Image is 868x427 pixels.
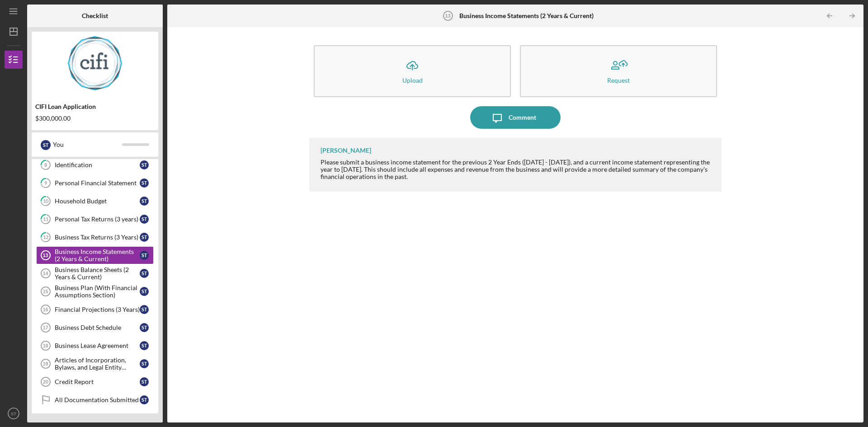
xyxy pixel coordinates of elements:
div: Upload [402,77,423,84]
a: 8IdentificationST [36,156,154,174]
div: S T [140,305,149,314]
div: All Documentation Submitted [55,396,140,404]
tspan: 15 [42,289,48,294]
a: 9Personal Financial StatementST [36,174,154,192]
tspan: 18 [42,343,48,348]
button: Comment [470,106,561,129]
tspan: 10 [43,198,49,204]
div: S T [41,140,51,150]
div: S T [140,178,149,188]
div: [PERSON_NAME] [321,147,371,154]
tspan: 20 [43,379,48,385]
div: Business Tax Returns (3 Years) [55,234,140,241]
text: ST [11,411,16,416]
div: S T [140,251,149,260]
div: Business Lease Agreement [55,342,140,349]
div: S T [140,197,149,206]
a: 15Business Plan (With Financial Assumptions Section)ST [36,282,154,300]
div: S T [140,269,149,278]
div: Business Income Statements (2 Years & Current) [55,248,140,263]
div: Financial Projections (3 Years) [55,306,140,313]
a: 13Business Income Statements (2 Years & Current)ST [36,246,154,264]
tspan: 14 [42,271,48,276]
div: Comment [509,106,536,129]
div: S T [140,287,149,296]
button: Upload [314,45,511,97]
div: You [53,137,122,152]
a: 18Business Lease AgreementST [36,337,154,355]
img: Product logo [32,36,158,90]
a: 17Business Debt ScheduleST [36,319,154,337]
button: Request [520,45,717,97]
div: Identification [55,161,140,169]
tspan: 17 [42,325,48,330]
button: ST [5,404,23,422]
div: $300,000.00 [35,115,155,122]
a: 10Household BudgetST [36,192,154,210]
div: S T [140,215,149,224]
div: Credit Report [55,378,140,385]
a: 16Financial Projections (3 Years)ST [36,300,154,319]
a: 11Personal Tax Returns (3 years)ST [36,210,154,228]
a: 20Credit ReportST [36,373,154,391]
div: S T [140,233,149,242]
a: All Documentation SubmittedST [36,391,154,409]
a: 14Business Balance Sheets (2 Years & Current)ST [36,264,154,282]
tspan: 9 [44,180,47,186]
a: 12Business Tax Returns (3 Years)ST [36,228,154,246]
div: CIFI Loan Application [35,103,155,110]
div: S T [140,395,149,404]
tspan: 13 [42,253,48,258]
b: Business Income Statements (2 Years & Current) [459,12,594,19]
div: S T [140,377,149,386]
tspan: 13 [445,13,451,19]
div: S T [140,341,149,350]
tspan: 12 [43,235,48,240]
div: Request [607,77,630,84]
tspan: 19 [42,361,48,366]
tspan: 8 [44,162,47,168]
div: S T [140,323,149,332]
div: Articles of Incorporation, Bylaws, and Legal Entity Documents [55,357,140,371]
div: Personal Financial Statement [55,179,140,187]
div: Please submit a business income statement for the previous 2 Year Ends ([DATE] - [DATE]), and a c... [321,159,712,180]
div: Personal Tax Returns (3 years) [55,216,140,223]
div: S T [140,160,149,169]
b: Checklist [82,12,108,19]
div: Business Balance Sheets (2 Years & Current) [55,266,140,281]
tspan: 11 [43,216,48,222]
a: 19Articles of Incorporation, Bylaws, and Legal Entity DocumentsST [36,355,154,373]
div: Household Budget [55,197,140,205]
div: S T [140,359,149,368]
div: Business Plan (With Financial Assumptions Section) [55,284,140,299]
div: Business Debt Schedule [55,324,140,331]
tspan: 16 [42,307,48,312]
